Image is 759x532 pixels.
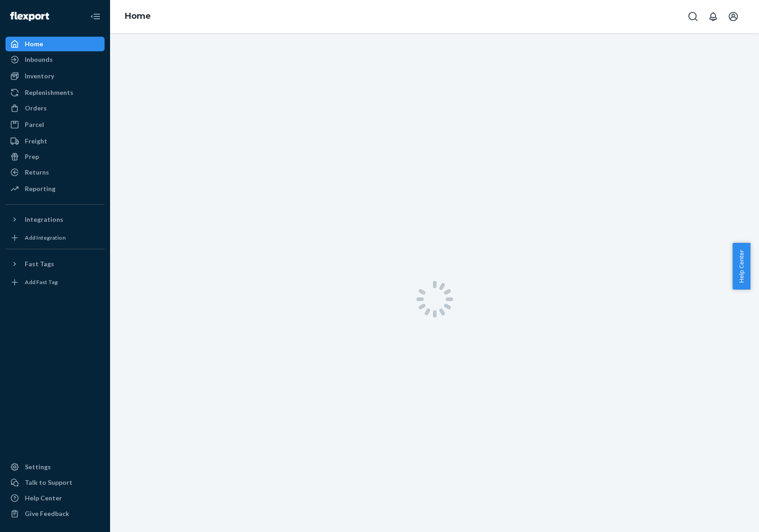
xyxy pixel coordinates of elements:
[25,184,55,193] div: Reporting
[25,55,53,64] div: Inbounds
[25,278,58,286] div: Add Fast Tag
[6,475,105,490] a: Talk to Support
[25,88,73,97] div: Replenishments
[684,7,702,26] button: Open Search Box
[25,71,54,81] div: Inventory
[6,52,105,67] a: Inbounds
[6,69,105,83] a: Inventory
[6,275,105,290] a: Add Fast Tag
[25,478,72,487] div: Talk to Support
[732,243,750,290] button: Help Center
[25,104,47,113] div: Orders
[6,181,105,196] a: Reporting
[6,37,105,51] a: Home
[25,120,44,129] div: Parcel
[25,494,62,503] div: Help Center
[25,215,63,224] div: Integrations
[6,101,105,115] a: Orders
[117,3,158,30] ol: breadcrumbs
[25,137,47,146] div: Freight
[704,7,722,26] button: Open notifications
[6,85,105,100] a: Replenishments
[6,460,105,474] a: Settings
[25,259,54,269] div: Fast Tags
[10,12,49,21] img: Flexport logo
[6,117,105,132] a: Parcel
[125,11,151,21] a: Home
[6,134,105,148] a: Freight
[6,149,105,164] a: Prep
[6,230,105,245] a: Add Integration
[25,152,39,161] div: Prep
[25,462,51,472] div: Settings
[25,509,69,518] div: Give Feedback
[25,168,49,177] div: Returns
[6,257,105,271] button: Fast Tags
[6,491,105,505] a: Help Center
[6,165,105,180] a: Returns
[25,234,66,241] div: Add Integration
[86,7,105,26] button: Close Navigation
[6,212,105,227] button: Integrations
[724,7,742,26] button: Open account menu
[25,39,43,49] div: Home
[6,506,105,521] button: Give Feedback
